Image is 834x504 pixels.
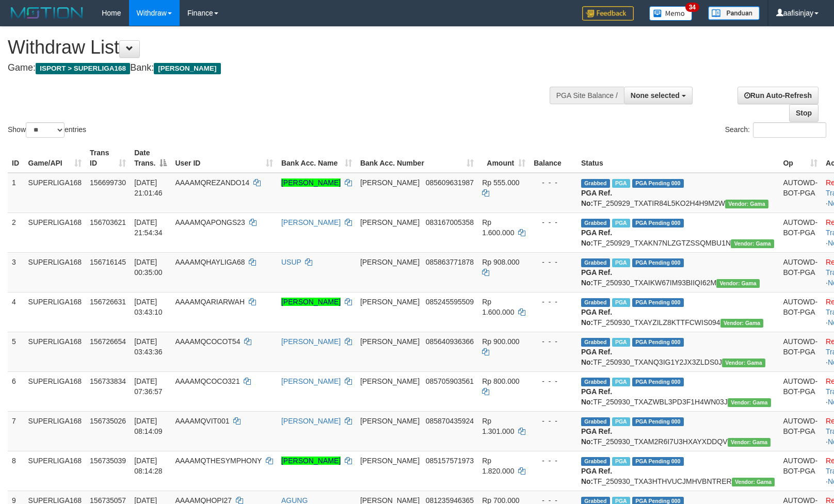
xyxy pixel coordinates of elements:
span: Grabbed [581,179,610,188]
img: Button%20Memo.svg [649,6,693,21]
span: [PERSON_NAME] [360,377,420,385]
td: AUTOWD-BOT-PGA [779,292,822,332]
th: Bank Acc. Number: activate to sort column ascending [356,143,478,173]
td: AUTOWD-BOT-PGA [779,332,822,371]
span: AAAAMQAPONGS23 [175,218,245,226]
span: [PERSON_NAME] [360,417,420,425]
td: AUTOWD-BOT-PGA [779,451,822,491]
span: [DATE] 21:54:34 [134,218,163,237]
td: TF_250930_TXAM2R6I7U3HXAYXDDQV [577,411,779,451]
td: SUPERLIGA168 [24,332,86,371]
h4: Game: Bank: [8,63,546,73]
span: [DATE] 00:35:00 [134,258,163,277]
span: 156726654 [90,337,126,346]
th: Amount: activate to sort column ascending [478,143,530,173]
th: Status [577,143,779,173]
span: PGA Pending [632,219,684,227]
a: [PERSON_NAME] [281,457,341,465]
span: AAAAMQCOCOT54 [175,337,240,346]
a: [PERSON_NAME] [281,377,341,385]
div: - - - [534,297,573,307]
h1: Withdraw List [8,37,546,58]
span: Vendor URL: https://trx31.1velocity.biz [725,200,768,208]
span: Grabbed [581,417,610,426]
b: PGA Ref. No: [581,467,612,485]
a: Run Auto-Refresh [737,87,819,104]
div: PGA Site Balance / [550,87,624,104]
span: PGA Pending [632,298,684,307]
a: [PERSON_NAME] [281,298,341,306]
img: panduan.png [708,6,760,20]
td: SUPERLIGA168 [24,173,86,213]
td: 3 [8,252,24,292]
td: 8 [8,451,24,491]
a: USUP [281,258,301,266]
b: PGA Ref. No: [581,268,612,287]
div: - - - [534,217,573,227]
span: AAAAMQTHESYMPHONY [175,457,262,465]
td: 7 [8,411,24,451]
span: Copy 083167005358 to clipboard [426,218,474,226]
a: Stop [789,104,819,122]
span: None selected [631,91,680,100]
div: - - - [534,456,573,466]
span: Vendor URL: https://trx31.1velocity.biz [731,239,774,248]
span: 156735026 [90,417,126,425]
td: TF_250930_TXAZWBL3PD3F1H4WN03J [577,371,779,411]
span: Vendor URL: https://trx31.1velocity.biz [722,359,765,367]
td: 6 [8,371,24,411]
span: Vendor URL: https://trx31.1velocity.biz [728,398,771,407]
span: Rp 555.000 [482,178,519,187]
div: - - - [534,257,573,267]
span: PGA Pending [632,378,684,386]
td: TF_250929_TXATIR84L5KO2H4H9M2W [577,173,779,213]
span: Marked by aafchhiseyha [612,417,630,426]
span: Grabbed [581,378,610,386]
span: Rp 1.301.000 [482,417,514,435]
span: Copy 085870435924 to clipboard [426,417,474,425]
span: AAAAMQARIARWAH [175,298,245,306]
span: [DATE] 08:14:09 [134,417,163,435]
td: AUTOWD-BOT-PGA [779,252,822,292]
span: 156716145 [90,258,126,266]
span: [DATE] 03:43:36 [134,337,163,356]
span: [PERSON_NAME] [154,63,220,74]
label: Show entries [8,122,86,138]
span: Rp 1.600.000 [482,298,514,316]
th: Op: activate to sort column ascending [779,143,822,173]
span: 156733834 [90,377,126,385]
span: Grabbed [581,298,610,307]
td: TF_250930_TXA3HTHVUCJMHVBNTRER [577,451,779,491]
a: [PERSON_NAME] [281,178,341,187]
td: 4 [8,292,24,332]
span: [PERSON_NAME] [360,457,420,465]
span: [DATE] 08:14:28 [134,457,163,475]
button: None selected [624,87,693,104]
td: AUTOWD-BOT-PGA [779,213,822,252]
span: AAAAMQREZANDO14 [175,178,249,187]
a: [PERSON_NAME] [281,337,341,346]
span: PGA Pending [632,258,684,267]
span: Grabbed [581,258,610,267]
span: [PERSON_NAME] [360,258,420,266]
th: Bank Acc. Name: activate to sort column ascending [277,143,356,173]
span: Grabbed [581,457,610,466]
span: Rp 1.600.000 [482,218,514,237]
a: [PERSON_NAME] [281,417,341,425]
td: TF_250930_TXAIKW67IM93BIIQI62M [577,252,779,292]
td: SUPERLIGA168 [24,252,86,292]
td: SUPERLIGA168 [24,213,86,252]
span: [DATE] 03:43:10 [134,298,163,316]
span: Copy 085863771878 to clipboard [426,258,474,266]
td: 1 [8,173,24,213]
span: Grabbed [581,338,610,347]
span: Marked by aafchhiseyha [612,378,630,386]
span: [PERSON_NAME] [360,178,420,187]
span: Marked by aafchhiseyha [612,258,630,267]
span: 156735039 [90,457,126,465]
span: 34 [685,3,699,12]
span: [DATE] 07:36:57 [134,377,163,396]
span: Marked by aafchhiseyha [612,179,630,188]
span: Copy 085609631987 to clipboard [426,178,474,187]
td: 2 [8,213,24,252]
